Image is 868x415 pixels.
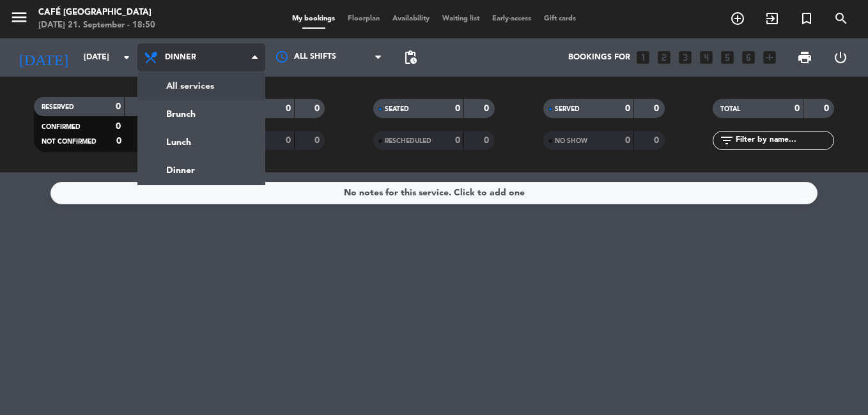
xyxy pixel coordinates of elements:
strong: 0 [116,102,121,111]
span: Floorplan [341,15,386,22]
strong: 0 [314,136,322,145]
i: search [833,11,849,26]
i: exit_to_app [764,11,780,26]
span: Dinner [165,53,196,62]
i: [DATE] [10,43,77,72]
i: looks_5 [719,49,736,66]
strong: 0 [455,136,460,145]
strong: 0 [625,104,630,113]
i: looks_6 [740,49,757,66]
strong: 0 [455,104,460,113]
strong: 0 [794,104,800,113]
a: Lunch [138,128,265,156]
div: LOG OUT [823,38,858,77]
i: arrow_drop_down [119,50,134,65]
span: NOT CONFIRMED [42,139,97,145]
span: My bookings [286,15,341,22]
strong: 0 [286,136,291,145]
strong: 0 [654,136,662,145]
i: filter_list [719,133,734,148]
strong: 0 [484,136,492,145]
strong: 0 [314,104,322,113]
span: Waiting list [436,15,486,22]
i: power_settings_new [833,50,848,65]
span: Availability [386,15,436,22]
a: Brunch [138,100,265,128]
strong: 0 [484,104,492,113]
span: CONFIRMED [42,124,81,130]
span: RESCHEDULED [385,138,431,144]
strong: 0 [654,104,662,113]
strong: 0 [116,137,121,146]
button: menu [10,8,29,31]
span: RESERVED [42,104,74,110]
strong: 0 [286,104,291,113]
i: turned_in_not [799,11,814,26]
i: add_circle_outline [730,11,745,26]
i: add_box [761,49,778,66]
a: All services [138,72,265,100]
i: menu [10,8,29,27]
span: NO SHOW [555,138,587,144]
span: print [797,50,812,65]
strong: 0 [824,104,832,113]
i: looks_3 [677,49,694,66]
a: Dinner [138,156,265,185]
div: No notes for this service. Click to add one [344,186,525,200]
div: Café [GEOGRAPHIC_DATA] [38,6,155,19]
span: Early-access [486,15,538,22]
span: SERVED [555,106,580,112]
span: Bookings for [568,53,630,62]
div: [DATE] 21. September - 18:50 [38,19,155,32]
i: looks_one [635,49,651,66]
span: Gift cards [538,15,582,22]
input: Filter by name... [734,133,833,147]
span: SEATED [385,106,409,112]
span: TOTAL [720,106,740,112]
span: pending_actions [403,50,418,65]
strong: 0 [625,136,630,145]
i: looks_4 [698,49,715,66]
strong: 0 [116,122,121,131]
i: looks_two [656,49,672,66]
